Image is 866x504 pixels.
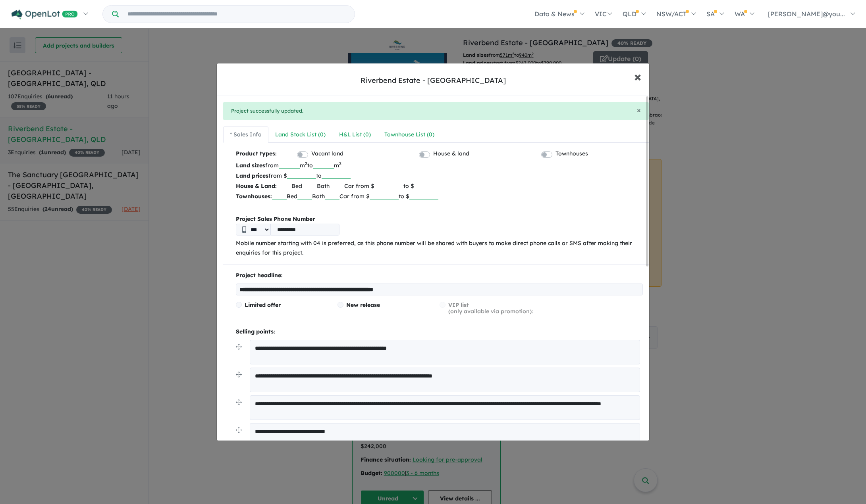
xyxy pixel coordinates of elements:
[555,149,588,159] label: Townhouses
[637,107,641,114] button: Close
[768,10,845,18] span: [PERSON_NAME]@you...
[245,301,281,309] span: Limited offer
[305,161,307,166] sup: 2
[433,149,469,159] label: House & land
[236,399,242,405] img: drag.svg
[637,105,641,115] span: ×
[236,271,643,280] p: Project headline:
[339,161,341,166] sup: 2
[236,181,643,191] p: Bed Bath Car from $ to $
[275,130,326,140] div: Land Stock List ( 0 )
[230,130,262,140] div: * Sales Info
[120,6,353,23] input: Try estate name, suburb, builder or developer
[384,130,434,140] div: Townhouse List ( 0 )
[236,191,643,201] p: Bed Bath Car from $ to $
[236,160,643,171] p: from m to m
[242,226,246,233] img: Phone icon
[236,149,277,160] b: Product types:
[311,149,343,159] label: Vacant land
[346,301,380,309] span: New release
[634,68,641,85] span: ×
[339,130,371,140] div: H&L List ( 0 )
[223,102,649,120] div: Project successfully updated.
[12,10,78,19] img: Openlot PRO Logo White
[236,344,242,350] img: drag.svg
[361,75,506,86] div: Riverbend Estate - [GEOGRAPHIC_DATA]
[236,427,242,433] img: drag.svg
[236,172,268,179] b: Land prices
[236,239,643,258] p: Mobile number starting with 04 is preferred, as this phone number will be shared with buyers to m...
[236,193,272,200] b: Townhouses:
[236,171,643,181] p: from $ to
[236,182,277,190] b: House & Land:
[236,162,265,169] b: Land sizes
[236,372,242,378] img: drag.svg
[236,327,643,337] p: Selling points:
[236,215,643,224] b: Project Sales Phone Number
